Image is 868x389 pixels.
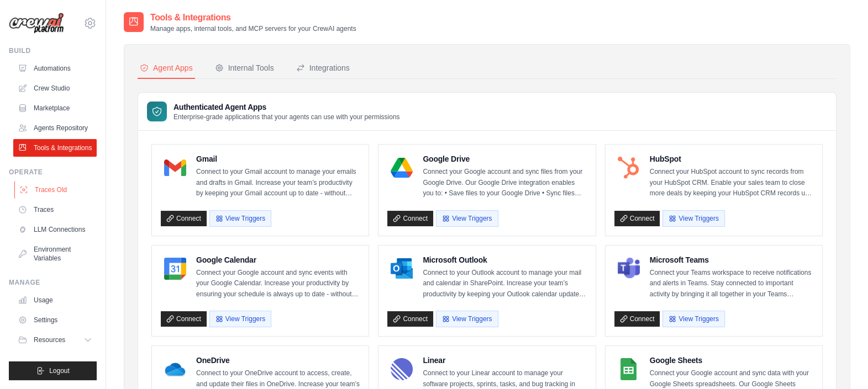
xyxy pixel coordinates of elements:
[13,201,97,219] a: Traces
[650,268,813,300] p: Connect your Teams workspace to receive notifications and alerts in Teams. Stay connected to impo...
[14,181,98,199] a: Traces Old
[387,211,433,226] a: Connect
[423,355,586,366] h4: Linear
[196,167,360,199] p: Connect to your Gmail account to manage your emails and drafts in Gmail. Increase your team’s pro...
[618,358,640,380] img: Google Sheets Logo
[161,311,207,327] a: Connect
[9,46,97,55] div: Build
[618,258,640,280] img: Microsoft Teams Logo
[213,58,276,79] button: Internal Tools
[13,331,97,349] button: Resources
[13,79,97,97] a: Crew Studio
[650,167,813,199] p: Connect your HubSpot account to sync records from your HubSpot CRM. Enable your sales team to clo...
[9,278,97,287] div: Manage
[209,210,271,227] button: View Triggers
[173,113,400,121] p: Enterprise-grade applications that your agents can use with your permissions
[614,311,660,327] a: Connect
[209,311,271,327] button: View Triggers
[13,221,97,238] a: LLM Connections
[13,311,97,329] a: Settings
[650,153,813,164] h4: HubSpot
[423,268,586,300] p: Connect to your Outlook account to manage your mail and calendar in SharePoint. Increase your tea...
[650,254,813,265] h4: Microsoft Teams
[13,60,97,77] a: Automations
[13,99,97,117] a: Marketplace
[140,62,193,73] div: Agent Apps
[196,153,360,164] h4: Gmail
[387,311,433,327] a: Connect
[662,311,724,327] button: View Triggers
[391,157,413,179] img: Google Drive Logo
[296,62,350,73] div: Integrations
[150,24,356,33] p: Manage apps, internal tools, and MCP servers for your CrewAI agents
[294,58,352,79] button: Integrations
[196,355,360,366] h4: OneDrive
[196,268,360,300] p: Connect your Google account and sync events with your Google Calendar. Increase your productivity...
[9,168,97,177] div: Operate
[34,335,65,344] span: Resources
[391,358,413,380] img: Linear Logo
[436,311,498,327] button: View Triggers
[173,102,400,113] h3: Authenticated Agent Apps
[150,11,356,24] h2: Tools & Integrations
[423,167,586,199] p: Connect your Google account and sync files from your Google Drive. Our Google Drive integration e...
[662,210,724,227] button: View Triggers
[618,157,640,179] img: HubSpot Logo
[164,258,186,280] img: Google Calendar Logo
[423,153,586,164] h4: Google Drive
[138,58,195,79] button: Agent Apps
[215,62,274,73] div: Internal Tools
[13,119,97,137] a: Agents Repository
[13,241,97,267] a: Environment Variables
[650,355,813,366] h4: Google Sheets
[13,291,97,309] a: Usage
[13,139,97,157] a: Tools & Integrations
[9,13,64,34] img: Logo
[614,211,660,226] a: Connect
[49,366,70,375] span: Logout
[423,254,586,265] h4: Microsoft Outlook
[164,358,186,380] img: OneDrive Logo
[164,157,186,179] img: Gmail Logo
[161,211,207,226] a: Connect
[196,254,360,265] h4: Google Calendar
[9,361,97,380] button: Logout
[436,210,498,227] button: View Triggers
[391,258,413,280] img: Microsoft Outlook Logo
